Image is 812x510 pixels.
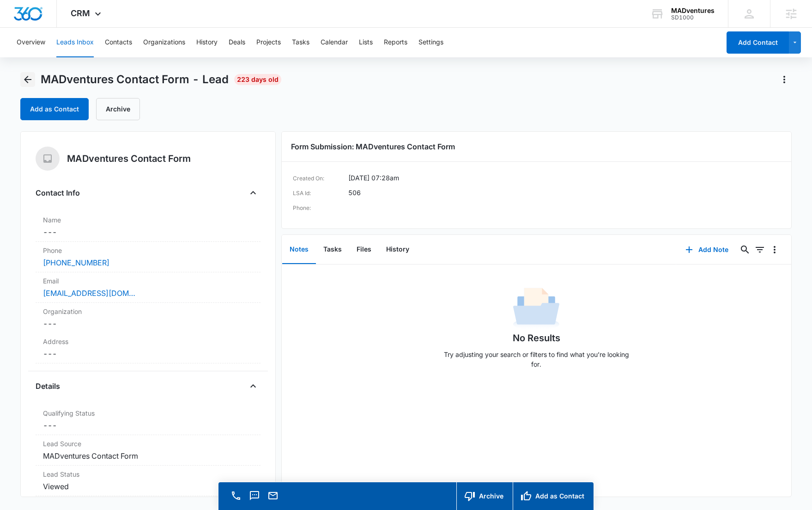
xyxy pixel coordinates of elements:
div: Lead SourceMADventures Contact Form [36,435,261,466]
h5: MADventures Contact Form [67,152,191,166]
button: Email [267,489,279,502]
button: Leads Inbox [56,28,94,57]
label: Organization [43,307,253,316]
label: Name [43,215,253,225]
dd: --- [43,318,253,329]
button: History [196,28,218,57]
div: Email[EMAIL_ADDRESS][DOMAIN_NAME] [36,272,261,303]
a: Text [248,495,261,503]
button: Archive [456,482,513,510]
button: Actions [777,72,792,87]
dd: Viewed [43,481,253,492]
dd: [DATE] 07:28am [348,173,399,184]
dt: Lead Source [43,439,253,449]
label: Phone [43,246,253,255]
button: Calendar [321,28,348,57]
div: Qualifying Status--- [36,405,261,435]
button: Back [20,72,35,87]
div: account id [671,14,715,21]
button: Projects [256,28,281,57]
button: Organizations [143,28,185,57]
div: Organization--- [36,303,261,333]
button: Contacts [105,28,132,57]
dd: --- [43,420,253,431]
button: Overview [17,28,45,57]
button: Files [349,235,379,264]
a: [EMAIL_ADDRESS][DOMAIN_NAME] [43,288,135,299]
div: Address--- [36,333,261,363]
div: Name--- [36,211,261,242]
span: MADventures Contact Form - Lead [41,73,229,86]
button: Search... [738,242,752,257]
dt: Phone: [293,203,348,214]
label: Address [43,337,253,346]
button: Overflow Menu [767,242,782,257]
dd: 506 [348,188,361,199]
h3: Form Submission: MADventures Contact Form [291,141,782,152]
a: Email [267,495,279,503]
button: Add Contact [727,31,789,54]
button: Close [246,379,261,393]
button: Archive [96,98,140,120]
h4: Contact Info [36,187,80,198]
button: Lists [359,28,373,57]
button: Tasks [316,235,349,264]
button: Notes [282,235,316,264]
button: Add Note [676,239,738,261]
h4: Details [36,381,60,392]
button: Deals [229,28,245,57]
button: Text [248,489,261,502]
button: History [379,235,417,264]
div: Phone[PHONE_NUMBER] [36,242,261,272]
label: Email [43,276,253,286]
img: No Data [513,285,559,331]
a: [PHONE_NUMBER] [43,257,109,268]
span: 223 days old [234,74,281,85]
button: Settings [418,28,443,57]
dd: --- [43,227,253,238]
dd: MADventures Contact Form [43,450,253,461]
dt: LSA Id: [293,188,348,199]
button: Add as Contact [20,98,89,120]
button: Filters [752,242,767,257]
button: Tasks [292,28,309,57]
button: Call [230,489,242,502]
div: Lead StatusViewed [36,466,261,496]
p: Try adjusting your search or filters to find what you’re looking for. [439,350,633,369]
button: Close [246,185,261,200]
span: CRM [71,8,90,18]
dd: --- [43,348,253,359]
button: Add as Contact [513,482,594,510]
a: Call [230,495,242,503]
label: Qualifying Status [43,408,253,418]
dt: Created On: [293,173,348,184]
h1: No Results [513,331,560,345]
button: Reports [384,28,407,57]
dt: Lead Status [43,469,253,479]
div: account name [671,7,715,14]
